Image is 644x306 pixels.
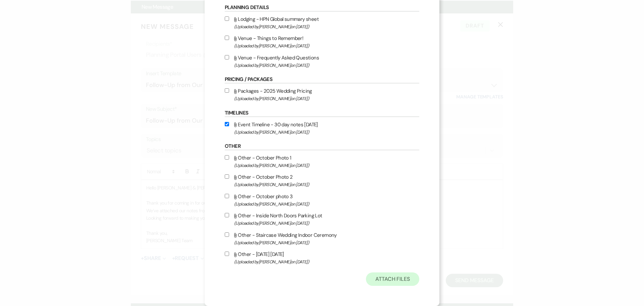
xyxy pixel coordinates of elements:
[234,128,419,136] span: (Uploaded by [PERSON_NAME] on [DATE] )
[234,61,419,69] span: (Uploaded by [PERSON_NAME] on [DATE] )
[234,258,419,266] span: (Uploaded by [PERSON_NAME] on [DATE] )
[225,120,419,136] label: Event Timeline - 30 day notes [DATE]
[225,88,229,93] input: Packages - 2025 Wedding Pricing(Uploaded by[PERSON_NAME]on [DATE])
[225,252,229,256] input: Other - [DATE] [DATE](Uploaded by[PERSON_NAME]on [DATE])
[225,232,229,237] input: Other - Staircase Wedding Indoor Ceremony(Uploaded by[PERSON_NAME]on [DATE])
[225,154,419,169] label: Other - October Photo 1
[225,76,419,83] h6: Pricing / Packages
[225,192,419,208] label: Other - October photo 3
[225,87,419,102] label: Packages - 2025 Wedding Pricing
[234,239,419,247] span: (Uploaded by [PERSON_NAME] on [DATE] )
[225,173,419,188] label: Other - October Photo 2
[225,55,229,59] input: Venue - Frequently Asked Questions(Uploaded by[PERSON_NAME]on [DATE])
[234,42,419,50] span: (Uploaded by [PERSON_NAME] on [DATE] )
[225,194,229,198] input: Other - October photo 3(Uploaded by[PERSON_NAME]on [DATE])
[225,122,229,126] input: Event Timeline - 30 day notes [DATE](Uploaded by[PERSON_NAME]on [DATE])
[225,4,419,11] h6: Planning Details
[225,231,419,247] label: Other - Staircase Wedding Indoor Ceremony
[225,110,419,117] h6: Timelines
[225,213,229,217] input: Other - Inside North Doors Parking Lot(Uploaded by[PERSON_NAME]on [DATE])
[225,53,419,69] label: Venue - Frequently Asked Questions
[234,219,419,227] span: (Uploaded by [PERSON_NAME] on [DATE] )
[225,174,229,179] input: Other - October Photo 2(Uploaded by[PERSON_NAME]on [DATE])
[234,181,419,188] span: (Uploaded by [PERSON_NAME] on [DATE] )
[234,95,419,102] span: (Uploaded by [PERSON_NAME] on [DATE] )
[234,162,419,169] span: (Uploaded by [PERSON_NAME] on [DATE] )
[225,15,419,31] label: Lodging - HPN Global summary sheet
[234,23,419,31] span: (Uploaded by [PERSON_NAME] on [DATE] )
[225,211,419,227] label: Other - Inside North Doors Parking Lot
[225,250,419,266] label: Other - [DATE] [DATE]
[225,34,419,50] label: Venue - Things to Remember!
[225,16,229,21] input: Lodging - HPN Global summary sheet(Uploaded by[PERSON_NAME]on [DATE])
[225,143,419,150] h6: Other
[225,36,229,40] input: Venue - Things to Remember!(Uploaded by[PERSON_NAME]on [DATE])
[366,272,419,286] button: Attach Files
[225,155,229,160] input: Other - October Photo 1(Uploaded by[PERSON_NAME]on [DATE])
[234,200,419,208] span: (Uploaded by [PERSON_NAME] on [DATE] )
